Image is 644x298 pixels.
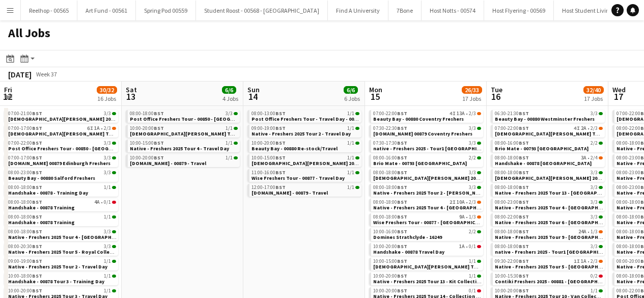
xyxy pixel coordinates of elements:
[8,234,133,240] span: Native - Freshers 2025 Tour 4 - University of Salford
[130,160,206,167] span: Trip.com - 00879 - Travel
[275,184,286,191] span: BST
[251,169,359,181] a: 11:00-16:00BST1/1Wise Freshers Tour - 00877 - Travel Day
[519,213,529,220] span: BST
[422,1,484,20] button: Host Notts - 00574
[4,213,118,228] div: 08:00-18:00BST1/1Handshake - 00878 Training
[495,234,633,240] span: Native - Freshers 2025 Tour 9 - Middlesex University Day 1
[495,145,589,152] span: Brio Mate - 00793 Birmingham
[373,116,464,122] span: Beauty Bay - 00880 Coventry Freshers
[373,126,407,131] span: 07:30-22:30
[126,154,240,169] div: 10:00-20:00BST1/1[DOMAIN_NAME] - 00879 - Travel
[591,141,598,146] span: 2/2
[4,228,118,243] div: 08:00-18:00BST3/3Native - Freshers 2025 Tour 4 - [GEOGRAPHIC_DATA]
[275,154,286,161] span: BST
[8,244,42,249] span: 08:00-20:30
[373,130,472,137] span: Trip.com 00879 Coventry Freshers
[226,141,233,146] span: 1/1
[369,258,483,273] div: 10:00-15:00BST1/1[DEMOGRAPHIC_DATA][PERSON_NAME] Tour 1 - 00848 - Travel Day
[130,154,238,166] a: 10:00-20:00BST1/1[DOMAIN_NAME] - 00879 - Travel
[495,244,529,249] span: 08:00-18:00
[495,228,603,240] a: 08:00-18:00BST24A•1/3Native - Freshers 2025 Tour 9 - [GEOGRAPHIC_DATA] Day 1
[373,140,481,151] a: 07:30-17:30BST3/3native - Freshers 2025 - Tour1 [GEOGRAPHIC_DATA]
[495,204,633,211] span: Native - Freshers 2025 Tour 4 - Coventry University Day 2
[397,110,407,117] span: BST
[104,185,111,190] span: 1/1
[251,140,359,151] a: 10:00-20:00BST1/1Beauty Bay - 00880 Re-stock/Travel
[495,126,603,131] div: •
[154,125,164,131] span: BST
[495,185,529,190] span: 08:00-18:00
[8,249,154,255] span: Native - Freshers 2025 Tour 5 - Royal College of Art Freshers
[591,111,598,116] span: 3/3
[397,140,407,146] span: BST
[591,200,598,205] span: 3/3
[469,126,476,131] span: 3/3
[491,213,605,228] div: 08:00-22:00BST3/3Native - Freshers 2025 Tour 6 - [GEOGRAPHIC_DATA]
[373,213,481,225] a: 08:00-18:00BST9A•1/3Wise Freshers Tour - 00877 - [GEOGRAPHIC_DATA]
[397,243,407,250] span: BST
[373,258,481,269] a: 10:00-15:00BST1/1[DEMOGRAPHIC_DATA][PERSON_NAME] Tour 1 - 00848 - Travel Day
[347,185,354,190] span: 1/1
[251,160,422,167] span: Lady Garden 2025 Tour 2 - 00848 - Travel Day
[251,111,286,116] span: 08:00-13:00
[519,258,529,264] span: BST
[591,170,598,175] span: 3/3
[519,125,529,131] span: BST
[450,200,456,205] span: 2I
[4,154,118,169] div: 07:00-17:00BST3/3[DOMAIN_NAME] 00879 Edinburgh Freshers
[373,175,569,181] span: Lady Garden 2025 Tour 2 - 00848 - Coventry University
[469,259,476,264] span: 1/1
[469,155,476,160] span: 2/2
[495,126,529,131] span: 07:00-22:00
[491,154,605,169] div: 08:00-18:00BST3A•2/4Handshake - 00878 [GEOGRAPHIC_DATA]
[495,258,603,269] a: 09:30-22:00BST1I1A•2/3Native - Freshers 2025 Tour 5 - [GEOGRAPHIC_DATA] [GEOGRAPHIC_DATA] [GEOGRA...
[347,170,354,175] span: 1/1
[495,125,603,137] a: 07:00-22:00BST4I2A•2/3[DEMOGRAPHIC_DATA][PERSON_NAME] Tour 1 - 00848 - [GEOGRAPHIC_DATA][PERSON_N...
[32,228,42,235] span: BST
[495,111,529,116] span: 06:30-21:30
[373,111,407,116] span: 07:00-22:00
[373,189,539,196] span: Native - Freshers 2025 Tour 2 - Queen Margaret University
[32,140,42,146] span: BST
[373,259,407,264] span: 10:00-15:00
[469,229,476,234] span: 2/2
[373,170,407,175] span: 08:00-18:00
[491,258,605,273] div: 09:30-22:00BST1I1A•2/3Native - Freshers 2025 Tour 5 - [GEOGRAPHIC_DATA] [GEOGRAPHIC_DATA] [GEOGRA...
[397,125,407,131] span: BST
[126,110,240,125] div: 08:00-18:00BST3/3Post Office Freshers Tour - 00850 - [GEOGRAPHIC_DATA]
[136,1,196,20] button: Spring Pod 00559
[519,154,529,161] span: BST
[495,116,595,122] span: Beauty Bay - 00880 Westminster Freshers
[251,155,286,160] span: 10:00-15:00
[247,184,361,199] div: 12:00-17:00BST1/1[DOMAIN_NAME] - 00879 - Travel
[373,145,496,152] span: native - Freshers 2025 - Tour1 Stirling Uni
[369,243,483,258] div: 10:00-20:00BST1A•0/1Handshake - 00878 Travel Day
[8,229,42,234] span: 08:00-18:00
[495,229,603,234] div: •
[104,111,111,116] span: 3/3
[130,125,238,137] a: 10:00-20:00BST1/1[DEMOGRAPHIC_DATA][PERSON_NAME] Tour 1 - 00848 - Travel Day
[469,170,476,175] span: 3/3
[495,155,603,160] div: •
[347,141,354,146] span: 1/1
[32,243,42,250] span: BST
[484,1,554,20] button: Host Flyering - 00569
[32,154,42,161] span: BST
[373,244,407,249] span: 10:00-20:00
[104,200,111,205] span: 0/1
[251,125,359,137] a: 09:00-19:00BST1/1Native - Freshers 2025 Tour 2 - Travel Day
[32,213,42,220] span: BST
[251,145,338,152] span: Beauty Bay - 00880 Re-stock/Travel
[373,214,407,220] span: 08:00-18:00
[104,214,111,220] span: 1/1
[397,169,407,176] span: BST
[130,110,238,122] a: 08:00-18:00BST3/3Post Office Freshers Tour - 00850 - [GEOGRAPHIC_DATA]
[8,184,116,196] a: 08:00-18:00BST1/1Handshake - 00878 - Training Day
[495,189,636,196] span: Native - Freshers 2025 Tour 13 - University of Westminster Day 2
[469,244,476,249] span: 0/1
[8,126,116,131] div: •
[457,200,465,205] span: 10A
[397,184,407,191] span: BST
[104,229,111,234] span: 3/3
[8,169,116,181] a: 08:00-23:00BST3/3Beauty Bay - 00880 Salford Freshers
